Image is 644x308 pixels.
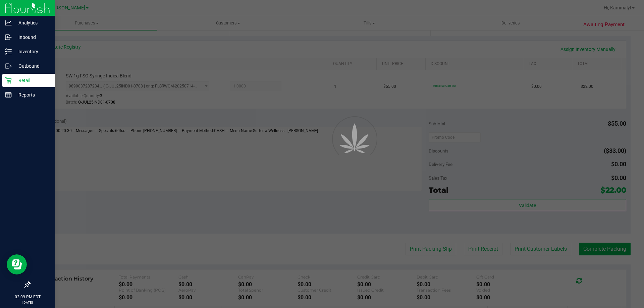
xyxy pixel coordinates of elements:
[3,300,52,305] p: [DATE]
[5,48,12,55] inline-svg: Inventory
[7,254,27,274] iframe: Resource center
[5,19,12,26] inline-svg: Analytics
[12,19,52,27] p: Analytics
[5,34,12,41] inline-svg: Inbound
[5,91,12,98] inline-svg: Reports
[12,76,52,84] p: Retail
[5,77,12,84] inline-svg: Retail
[3,294,52,300] p: 02:09 PM EDT
[12,48,52,56] p: Inventory
[12,33,52,41] p: Inbound
[12,91,52,99] p: Reports
[5,63,12,69] inline-svg: Outbound
[12,62,52,70] p: Outbound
